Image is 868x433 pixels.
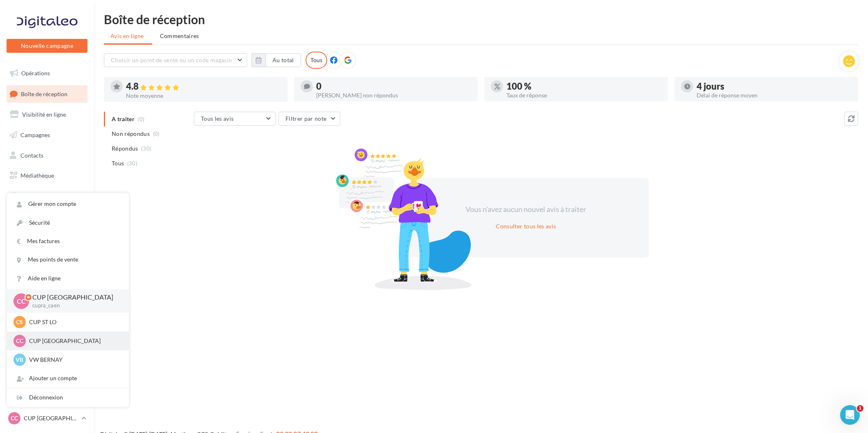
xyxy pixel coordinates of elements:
[252,53,301,67] button: Au total
[7,232,129,250] a: Mes factures
[126,93,281,99] div: Note moyenne
[7,39,88,53] button: Nouvelle campagne
[316,92,471,98] div: [PERSON_NAME] non répondus
[5,106,89,123] a: Visibilité en ligne
[7,195,129,213] a: Gérer mon compte
[20,192,48,199] span: Calendrier
[153,131,160,137] span: (0)
[194,112,276,126] button: Tous les avis
[20,131,50,138] span: Campagnes
[112,130,150,138] span: Non répondus
[160,32,199,40] span: Commentaires
[506,92,661,98] div: Taux de réponse
[492,221,559,231] button: Consulter tous les avis
[126,82,281,91] div: 4.8
[5,208,89,232] a: PLV et print personnalisable
[7,410,88,426] a: CC CUP [GEOGRAPHIC_DATA]
[16,318,23,326] span: CS
[5,147,89,164] a: Contacts
[456,204,596,215] div: Vous n'avez aucun nouvel avis à traiter
[857,405,864,412] span: 1
[840,405,860,425] iframe: Intercom live chat
[7,369,129,388] div: Ajouter un compte
[17,296,26,306] span: CC
[20,172,54,179] span: Médiathèque
[112,159,124,167] span: Tous
[5,235,89,259] a: Campagnes DataOnDemand
[16,356,24,364] span: VB
[5,85,89,103] a: Boîte de réception
[306,52,327,69] div: Tous
[201,115,234,122] span: Tous les avis
[697,82,852,91] div: 4 jours
[7,250,129,269] a: Mes points de vente
[265,53,301,67] button: Au total
[697,92,852,98] div: Délai de réponse moyen
[5,167,89,184] a: Médiathèque
[5,65,89,82] a: Opérations
[104,13,858,25] div: Boîte de réception
[127,160,137,167] span: (30)
[141,145,151,152] span: (30)
[21,90,67,97] span: Boîte de réception
[32,302,116,309] p: cupra_caen
[32,293,116,302] p: CUP [GEOGRAPHIC_DATA]
[104,53,247,67] button: Choisir un point de vente ou un code magasin
[22,111,66,118] span: Visibilité en ligne
[7,388,129,407] div: Déconnexion
[20,151,43,158] span: Contacts
[11,414,18,422] span: CC
[29,337,119,345] p: CUP [GEOGRAPHIC_DATA]
[112,144,138,153] span: Répondus
[316,82,471,91] div: 0
[506,82,661,91] div: 100 %
[5,126,89,144] a: Campagnes
[21,70,50,77] span: Opérations
[29,318,119,326] p: CUP ST LO
[16,337,23,345] span: CC
[24,414,78,422] p: CUP [GEOGRAPHIC_DATA]
[29,356,119,364] p: VW BERNAY
[7,269,129,288] a: Aide en ligne
[7,214,129,232] a: Sécurité
[111,56,232,63] span: Choisir un point de vente ou un code magasin
[279,112,340,126] button: Filtrer par note
[5,187,89,205] a: Calendrier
